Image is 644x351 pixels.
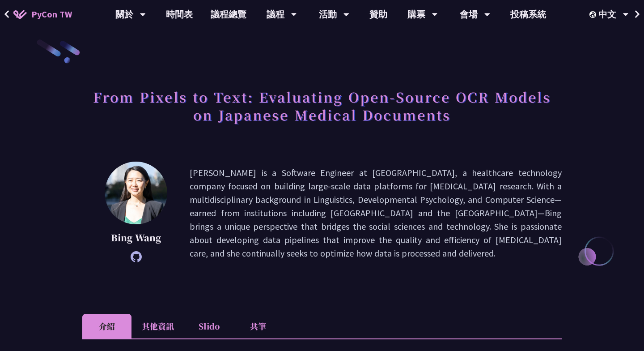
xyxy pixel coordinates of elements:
p: [PERSON_NAME] is a Software Engineer at [GEOGRAPHIC_DATA], a healthcare technology company focuse... [190,166,562,260]
li: Slido [184,314,233,338]
h1: From Pixels to Text: Evaluating Open-Source OCR Models on Japanese Medical Documents [82,83,562,128]
p: Bing Wang [105,231,167,244]
img: Locale Icon [589,11,598,18]
img: Home icon of PyCon TW 2025 [13,10,27,19]
img: Bing Wang [105,162,167,224]
span: PyCon TW [31,8,72,21]
a: PyCon TW [4,3,81,26]
li: 共筆 [233,314,283,338]
li: 介紹 [82,314,131,338]
li: 其他資訊 [131,314,184,338]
